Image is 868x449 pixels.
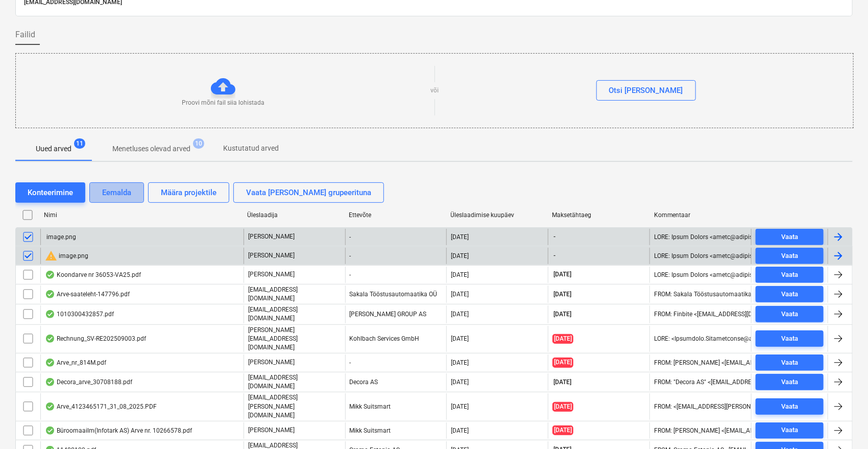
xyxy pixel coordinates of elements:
div: Koondarve nr 36053-VA25.pdf [45,271,141,279]
button: Vaata [756,306,824,322]
div: [DATE] [451,427,469,434]
div: [DATE] [451,403,469,410]
div: Vaata [781,289,798,300]
div: Rechnung_SV-RE202509003.pdf [45,335,146,343]
div: [DATE] [451,335,469,342]
div: [DATE] [451,379,469,386]
div: Kohlbach Services GmbH [345,326,447,352]
p: [EMAIL_ADDRESS][DOMAIN_NAME] [248,286,341,303]
div: Büroomaailm(Infotark AS) Arve nr. 10266578.pdf [45,427,192,435]
p: Menetluses olevad arved [112,144,190,154]
div: Andmed failist loetud [45,427,55,435]
div: 1010300432857.pdf [45,310,114,318]
div: [DATE] [451,271,469,278]
div: Ettevõte [349,211,442,219]
span: [DATE] [552,270,572,279]
p: [EMAIL_ADDRESS][DOMAIN_NAME] [248,305,341,323]
div: Kommentaar [654,211,748,219]
div: [DATE] [451,291,469,298]
span: [DATE] [552,358,573,367]
span: [DATE] [552,402,573,412]
button: Vaata [756,229,824,245]
div: [PERSON_NAME] GROUP AS [345,305,447,323]
span: [DATE] [552,290,572,299]
div: Arve_nr_814M.pdf [45,359,106,367]
p: [PERSON_NAME] [248,426,295,435]
div: - [345,355,447,371]
span: [DATE] [552,378,572,387]
div: Andmed failist loetud [45,271,55,279]
div: Mikk Suitsmart [345,422,447,439]
p: [PERSON_NAME] [248,251,295,260]
div: Andmed failist loetud [45,335,55,343]
span: 11 [74,138,85,149]
button: Otsi [PERSON_NAME] [596,80,696,101]
div: - [345,229,447,245]
div: Vaata [781,269,798,281]
button: Vaata [756,286,824,302]
div: Üleslaadimise kuupäev [451,211,544,219]
div: Andmed failist loetud [45,290,55,298]
p: [EMAIL_ADDRESS][DOMAIN_NAME] [248,373,341,391]
div: Arve-saateleht-147796.pdf [45,290,130,298]
div: [DATE] [451,252,469,259]
div: Mikk Suitsmart [345,393,447,419]
div: Maksetähtaeg [552,211,646,219]
span: warning [45,250,57,262]
div: Vaata [781,424,798,436]
div: Üleslaadija [247,211,341,219]
div: Vaata [781,231,798,243]
p: [PERSON_NAME][EMAIL_ADDRESS][DOMAIN_NAME] [248,326,341,352]
div: - [345,248,447,264]
div: Eemalda [102,186,131,199]
div: Vaata [781,250,798,262]
div: Andmed failist loetud [45,403,55,411]
div: Andmed failist loetud [45,359,55,367]
button: Vaata [756,267,824,283]
span: [DATE] [552,334,573,344]
button: Vaata [756,248,824,264]
div: Nimi [44,211,239,219]
span: - [552,251,557,260]
div: Proovi mõni fail siia lohistadavõiOtsi [PERSON_NAME] [15,53,854,128]
button: Konteerimine [15,182,85,203]
div: Vaata [781,333,798,345]
div: Andmed failist loetud [45,378,55,386]
button: Vaata [756,398,824,415]
button: Vaata [756,330,824,347]
div: image.png [45,250,88,262]
span: [DATE] [552,310,572,319]
div: [DATE] [451,359,469,366]
div: Vaata [781,309,798,320]
span: 10 [193,138,204,149]
button: Vaata [756,355,824,371]
p: Kustutatud arved [223,143,279,154]
div: Otsi [PERSON_NAME] [609,84,683,97]
button: Vaata [PERSON_NAME] grupeerituna [233,182,384,203]
button: Vaata [756,422,824,439]
p: Proovi mõni fail siia lohistada [182,99,264,107]
button: Määra projektile [148,182,229,203]
div: image.png [45,233,76,241]
p: või [430,86,439,95]
button: Eemalda [89,182,144,203]
span: Failid [15,29,35,41]
span: [DATE] [552,426,573,435]
div: Vaata [781,357,798,369]
p: [PERSON_NAME] [248,358,295,367]
div: Andmed failist loetud [45,310,55,318]
div: Vaata [781,401,798,413]
div: [DATE] [451,233,469,241]
button: Vaata [756,374,824,390]
div: - [345,267,447,283]
div: Määra projektile [161,186,216,199]
p: Uued arved [36,144,71,154]
div: Decora_arve_30708188.pdf [45,378,132,386]
p: [EMAIL_ADDRESS][PERSON_NAME][DOMAIN_NAME] [248,393,341,419]
div: Decora AS [345,373,447,391]
div: Vaata [781,376,798,388]
div: [DATE] [451,311,469,318]
div: Sakala Tööstusautomaatika OÜ [345,286,447,303]
div: Arve_4123465171_31_08_2025.PDF [45,403,157,411]
p: [PERSON_NAME] [248,270,295,279]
